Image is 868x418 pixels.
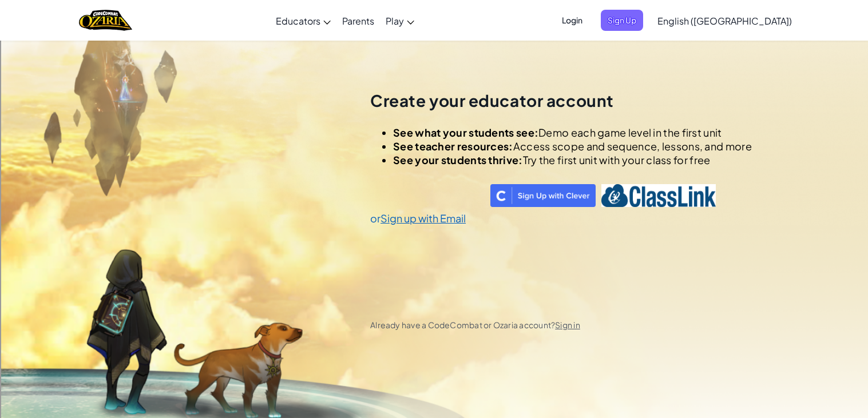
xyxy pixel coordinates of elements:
[79,9,132,32] img: Home
[5,35,863,46] div: Delete
[5,25,863,35] div: Move To ...
[276,15,320,27] span: Educators
[5,66,863,77] div: Rename
[386,15,404,27] span: Play
[5,46,863,56] div: Options
[652,5,798,36] a: English ([GEOGRAPHIC_DATA])
[336,5,380,36] a: Parents
[5,5,863,15] div: Sort A > Z
[657,15,792,27] span: English ([GEOGRAPHIC_DATA])
[79,9,132,32] a: Ozaria by CodeCombat logo
[5,77,863,87] div: Move To ...
[270,5,336,36] a: Educators
[555,10,589,31] button: Login
[601,10,643,31] button: Sign Up
[380,5,420,36] a: Play
[5,56,863,66] div: Sign out
[5,15,863,25] div: Sort New > Old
